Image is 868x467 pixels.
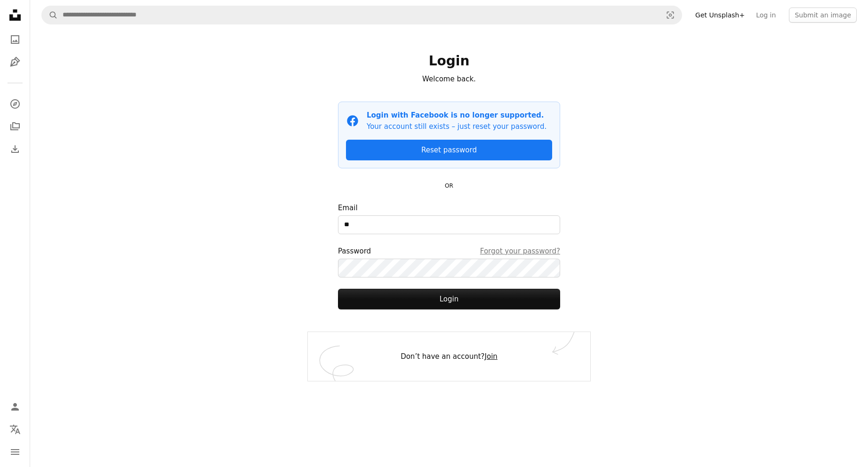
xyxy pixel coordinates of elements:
input: PasswordForgot your password? [338,259,560,277]
p: Your account still exists – just reset your password. [367,121,547,132]
button: Submit an image [789,8,857,23]
h1: Login [338,53,560,70]
a: Explore [6,95,24,113]
a: Join [485,352,498,361]
a: Reset password [346,140,552,160]
a: Home — Unsplash [6,6,24,26]
p: Welcome back. [338,73,560,85]
a: Log in / Sign up [6,397,24,416]
form: Find visuals sitewide [41,6,682,24]
button: Menu [6,443,24,461]
button: Login [338,289,560,309]
a: Forgot your password? [480,245,560,257]
div: Password [338,245,560,257]
a: Collections [6,117,24,136]
a: Download History [6,140,24,158]
a: Illustrations [6,53,24,71]
button: Search Unsplash [42,6,58,24]
small: OR [445,182,453,189]
label: Email [338,202,560,234]
a: Photos [6,30,24,49]
button: Language [6,420,24,439]
div: Don’t have an account? [308,332,590,381]
p: Login with Facebook is no longer supported. [367,110,547,121]
input: Email [338,215,560,234]
button: Visual search [659,6,682,24]
a: Log in [750,8,781,23]
a: Get Unsplash+ [690,8,750,23]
